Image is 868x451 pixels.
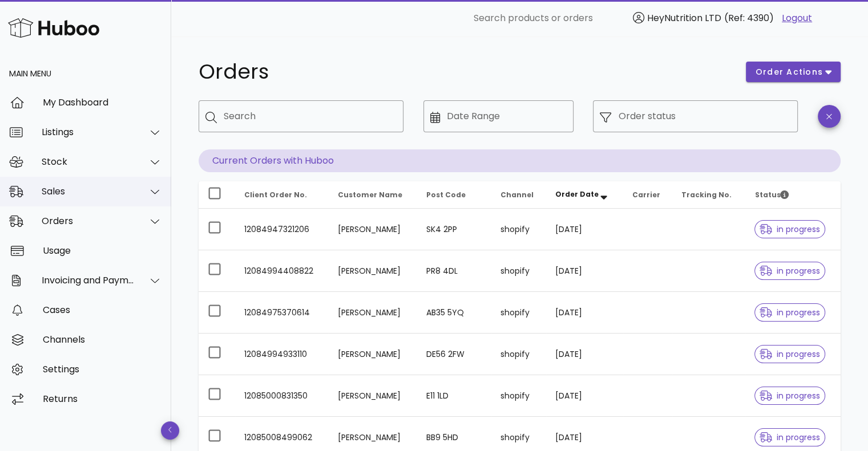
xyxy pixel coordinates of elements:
[546,209,623,250] td: [DATE]
[426,190,465,200] span: Post Code
[328,292,417,334] td: [PERSON_NAME]
[328,334,417,375] td: [PERSON_NAME]
[328,181,417,209] th: Customer Name
[760,308,820,316] span: in progress
[745,181,841,209] th: Status
[760,225,820,233] span: in progress
[491,334,546,375] td: shopify
[632,190,660,200] span: Carrier
[235,334,328,375] td: 12084994933110
[491,375,546,417] td: shopify
[647,11,721,25] span: HeyNutrition LTD
[42,186,135,197] div: Sales
[43,97,162,108] div: My Dashboard
[555,189,599,199] span: Order Date
[43,245,162,256] div: Usage
[623,181,673,209] th: Carrier
[724,11,774,25] span: (Ref: 4390)
[42,216,135,226] div: Orders
[417,250,491,292] td: PR8 4DL
[42,156,135,167] div: Stock
[491,209,546,250] td: shopify
[199,62,732,82] h1: Orders
[235,292,328,334] td: 12084975370614
[235,250,328,292] td: 12084994408822
[491,250,546,292] td: shopify
[43,364,162,375] div: Settings
[235,181,328,209] th: Client Order No.
[235,209,328,250] td: 12084947321206
[244,190,307,200] span: Client Order No.
[672,181,745,209] th: Tracking No.
[337,190,402,200] span: Customer Name
[782,11,812,25] a: Logout
[417,334,491,375] td: DE56 2FW
[328,375,417,417] td: [PERSON_NAME]
[417,181,491,209] th: Post Code
[417,209,491,250] td: SK4 2PP
[328,209,417,250] td: [PERSON_NAME]
[43,393,162,404] div: Returns
[43,304,162,315] div: Cases
[235,375,328,417] td: 12085000831350
[754,190,789,200] span: Status
[760,392,820,400] span: in progress
[491,292,546,334] td: shopify
[417,375,491,417] td: E11 1LD
[328,250,417,292] td: [PERSON_NAME]
[760,433,820,441] span: in progress
[546,181,623,209] th: Order Date: Sorted descending. Activate to remove sorting.
[546,334,623,375] td: [DATE]
[491,181,546,209] th: Channel
[681,190,732,200] span: Tracking No.
[8,15,99,40] img: Huboo Logo
[746,62,841,82] button: order actions
[199,149,841,172] p: Current Orders with Huboo
[546,292,623,334] td: [DATE]
[546,250,623,292] td: [DATE]
[42,127,135,137] div: Listings
[417,292,491,334] td: AB35 5YQ
[546,375,623,417] td: [DATE]
[755,66,823,78] span: order actions
[43,334,162,345] div: Channels
[760,350,820,358] span: in progress
[42,275,135,286] div: Invoicing and Payments
[760,267,820,275] span: in progress
[500,190,534,200] span: Channel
